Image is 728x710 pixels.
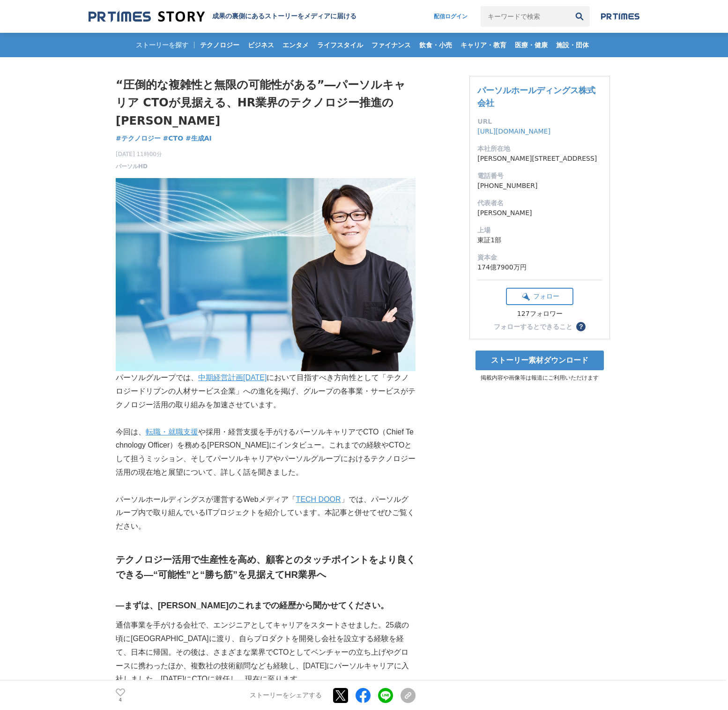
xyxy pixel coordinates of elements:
[116,134,161,142] span: #テクノロジー
[511,41,551,49] span: 医療・健康
[469,374,610,382] p: 掲載内容や画像等は報道にご利用いただけます
[89,10,205,23] img: 成果の裏側にあるストーリーをメディアに届ける
[494,323,572,330] div: フォローするとできること
[116,601,389,610] strong: ―まずは、[PERSON_NAME]のこれまでの経歴から聞かせてください。
[477,198,602,208] dt: 代表者名
[89,10,357,23] a: 成果の裏側にあるストーリーをメディアに届ける 成果の裏側にあるストーリーをメディアに届ける
[477,262,602,272] dd: 174億7900万円
[250,691,322,700] p: ストーリーをシェアする
[163,134,183,143] a: #CTO
[552,41,593,49] span: 施設・団体
[457,41,510,49] span: キャリア・教育
[416,41,456,49] span: 飲食・小売
[477,154,602,164] dd: [PERSON_NAME][STREET_ADDRESS]
[552,33,593,57] a: 施設・団体
[416,33,456,57] a: 飲食・小売
[477,85,595,108] a: パーソルホールディングス株式会社
[313,33,367,57] a: ライフスタイル
[424,6,477,27] a: 配信ログイン
[477,117,602,127] dt: URL
[116,493,416,533] p: パーソルホールディングスが運営するWebメディア「 」では、パーソルグループ内で取り組んでいるITプロジェクトを紹介しています。本記事と併せてぜひご覧ください。
[196,41,243,49] span: テクノロジー
[116,554,416,580] strong: テクノロジー活用で生産性を高め、顧客とのタッチポイントをより良くできる―“可能性”と“勝ち筋”を見据えてHR業界へ
[116,697,125,702] p: 4
[313,41,367,49] span: ライフスタイル
[244,33,278,57] a: ビジネス
[477,208,602,218] dd: [PERSON_NAME]
[279,33,312,57] a: エンタメ
[569,6,590,27] button: 検索
[212,12,357,21] h2: 成果の裏側にあるストーリーをメディアに届ける
[186,134,212,142] span: #生成AI
[477,127,550,135] a: [URL][DOMAIN_NAME]
[116,619,416,686] p: 通信事業を手がける会社で、エンジニアとしてキャリアをスタートさせました。25歳の頃に[GEOGRAPHIC_DATA]に渡り、自らプロダクトを開発し会社を設立する経験を経て、日本に帰国。その後は...
[163,134,183,142] span: #CTO
[368,33,415,57] a: ファイナンス
[186,134,212,143] a: #生成AI
[116,178,416,371] img: thumbnail_5689a8d0-ffaa-11ef-8bd5-279f8a20bbf7.jpg
[116,134,161,143] a: #テクノロジー
[511,33,551,57] a: 医療・健康
[477,235,602,245] dd: 東証1部
[457,33,510,57] a: キャリア・教育
[244,41,278,49] span: ビジネス
[116,76,416,130] h1: “圧倒的な複雑性と無限の可能性がある”―パーソルキャリア CTOが見据える、HR業界のテクノロジー推進の[PERSON_NAME]
[368,41,415,49] span: ファイナンス
[146,428,198,436] a: 転職・就職支援
[506,310,573,318] div: 127フォロワー
[477,253,602,262] dt: 資本金
[116,162,148,171] a: パーソルHD
[506,288,573,305] button: フォロー
[481,6,569,27] input: キーワードで検索
[296,495,341,503] a: TECH DOOR
[576,322,586,331] button: ？
[477,171,602,181] dt: 電話番号
[279,41,312,49] span: エンタメ
[578,323,584,330] span: ？
[116,371,416,411] p: パーソルグループでは、 において目指すべき方向性として「テクノロジードリブンの人材サービス企業」への進化を掲げ、グループの各事業・サービスがテクノロジー活用の取り組みを加速させています。
[116,150,162,158] span: [DATE] 11時00分
[477,225,602,235] dt: 上場
[196,33,243,57] a: テクノロジー
[477,144,602,154] dt: 本社所在地
[477,181,602,191] dd: [PHONE_NUMBER]
[601,13,639,20] img: prtimes
[116,426,416,479] p: 今回は、 や採用・経営支援を手がけるパーソルキャリアでCTO（Chief Technology Officer）を務める[PERSON_NAME]にインタビュー。これまでの経験やCTOとして担う...
[198,374,267,381] a: 中期経営計画[DATE]
[475,351,604,370] a: ストーリー素材ダウンロード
